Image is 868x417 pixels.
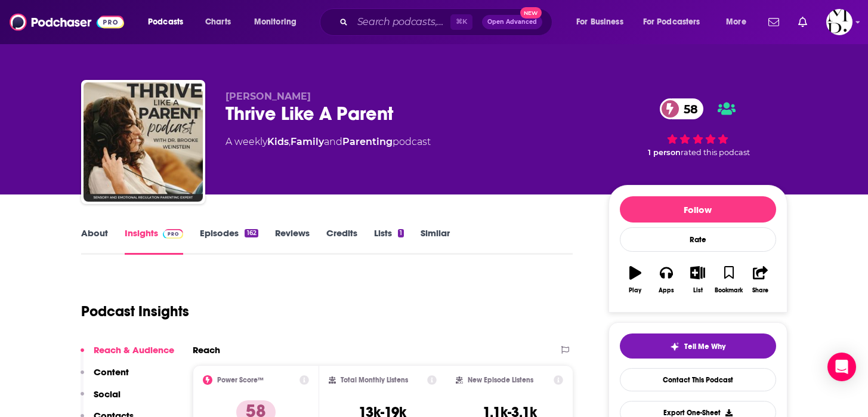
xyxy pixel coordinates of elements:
[715,287,743,294] div: Bookmark
[620,258,651,301] button: Play
[681,148,750,157] span: rated this podcast
[81,302,189,320] h1: Podcast Insights
[620,368,776,391] a: Contact This Podcast
[10,11,124,33] img: Podchaser - Follow, Share and Rate Podcasts
[487,19,537,25] span: Open Advanced
[620,227,776,252] div: Rate
[200,227,258,255] a: Episodes162
[745,258,776,301] button: Share
[660,98,704,119] a: 58
[289,136,291,147] span: ,
[217,376,264,384] h2: Power Score™
[341,376,408,384] h2: Total Monthly Listens
[353,13,450,32] input: Search podcasts, credits, & more...
[140,13,199,32] button: open menu
[643,14,700,30] span: For Podcasters
[81,366,129,388] button: Content
[684,342,725,351] span: Tell Me Why
[148,14,183,30] span: Podcasts
[793,12,812,32] a: Show notifications dropdown
[672,98,704,119] span: 58
[331,8,564,36] div: Search podcasts, credits, & more...
[84,82,203,202] img: Thrive Like A Parent
[125,227,184,255] a: InsightsPodchaser Pro
[629,287,641,294] div: Play
[468,376,533,384] h2: New Episode Listens
[275,227,310,255] a: Reviews
[764,12,784,32] a: Show notifications dropdown
[246,13,312,32] button: open menu
[620,333,776,359] button: tell me why sparkleTell Me Why
[421,227,450,255] a: Similar
[726,14,746,30] span: More
[670,342,679,351] img: tell me why sparkle
[342,136,393,147] a: Parenting
[450,14,472,30] span: ⌘ K
[620,196,776,223] button: Follow
[659,287,674,294] div: Apps
[752,287,768,294] div: Share
[635,13,718,32] button: open menu
[94,388,121,400] p: Social
[826,9,852,35] button: Show profile menu
[608,91,787,165] div: 58 1 personrated this podcast
[826,9,852,35] img: User Profile
[291,136,324,147] a: Family
[826,9,852,35] span: Logged in as melissa26784
[326,227,357,255] a: Credits
[205,14,231,30] span: Charts
[398,229,404,237] div: 1
[713,258,745,301] button: Bookmark
[94,366,129,378] p: Content
[374,227,404,255] a: Lists1
[324,136,342,147] span: and
[576,14,623,30] span: For Business
[718,13,761,32] button: open menu
[81,388,121,410] button: Social
[827,353,856,381] div: Open Intercom Messenger
[693,287,703,294] div: List
[81,344,174,366] button: Reach & Audience
[163,229,184,239] img: Podchaser Pro
[193,344,220,356] h2: Reach
[226,91,311,102] span: [PERSON_NAME]
[682,258,713,301] button: List
[245,229,258,237] div: 162
[267,136,289,147] a: Kids
[226,135,431,149] div: A weekly podcast
[254,14,296,30] span: Monitoring
[648,148,681,157] span: 1 person
[568,13,638,32] button: open menu
[94,344,174,356] p: Reach & Audience
[197,13,238,32] a: Charts
[482,15,542,29] button: Open AdvancedNew
[520,7,542,18] span: New
[81,227,108,255] a: About
[651,258,682,301] button: Apps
